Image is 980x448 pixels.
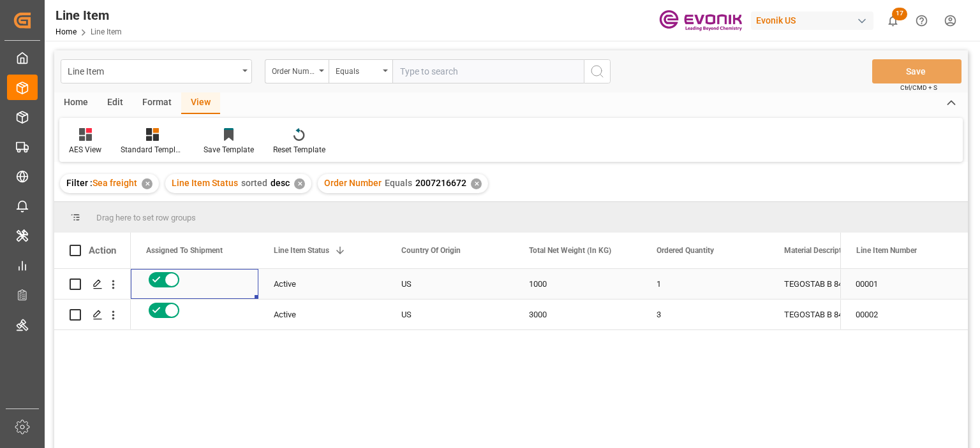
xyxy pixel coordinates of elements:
[329,59,392,83] button: open menu
[69,144,101,155] div: AES View
[584,59,611,83] button: search button
[89,245,116,256] div: Action
[769,269,953,299] div: TEGOSTAB B 8408:1110:1000:OU:P
[879,6,907,35] button: show 17 new notifications
[907,6,936,35] button: Help Center
[56,27,77,36] a: Home
[514,269,641,299] div: 1000
[54,92,98,114] div: Home
[271,178,290,188] span: desc
[641,269,769,299] div: 1
[133,92,181,114] div: Format
[56,6,122,25] div: Line Item
[68,62,238,78] div: Line Item
[274,270,371,299] div: Active
[274,300,371,329] div: Active
[66,178,93,188] span: Filter :
[172,178,238,188] span: Line Item Status
[204,144,254,155] div: Save Template
[840,300,968,329] div: 00002
[892,8,907,20] span: 17
[401,246,461,255] span: Country Of Origin
[751,8,879,33] button: Evonik US
[514,300,641,329] div: 3000
[181,92,220,114] div: View
[641,300,769,329] div: 3
[751,11,873,30] div: Evonik US
[856,246,917,255] span: Line Item Number
[241,178,267,188] span: sorted
[840,269,968,299] div: 00001
[121,144,184,155] div: Standard Templates
[386,300,514,329] div: US
[900,83,937,92] span: Ctrl/CMD + S
[769,300,953,329] div: TEGOSTAB B 8423:1110:1000:OU:P
[386,269,514,299] div: US
[336,62,379,77] div: Equals
[784,246,852,255] span: Material Description
[392,59,584,83] input: Type to search
[265,59,329,83] button: open menu
[324,178,382,188] span: Order Number
[385,178,412,188] span: Equals
[93,178,137,188] span: Sea freight
[840,300,968,330] div: Press SPACE to select this row.
[415,178,466,188] span: 2007216672
[272,62,315,77] div: Order Number
[54,269,131,300] div: Press SPACE to select this row.
[840,269,968,300] div: Press SPACE to select this row.
[471,178,482,189] div: ✕
[294,178,305,189] div: ✕
[872,59,961,83] button: Save
[274,246,329,255] span: Line Item Status
[61,59,252,83] button: open menu
[96,213,196,222] span: Drag here to set row groups
[98,92,133,114] div: Edit
[142,178,152,189] div: ✕
[54,300,131,330] div: Press SPACE to select this row.
[529,246,611,255] span: Total Net Weight (In KG)
[273,144,325,155] div: Reset Template
[657,246,714,255] span: Ordered Quantity
[659,10,742,32] img: Evonik-brand-mark-Deep-Purple-RGB.jpeg_1700498283.jpeg
[146,246,223,255] span: Assigned To Shipment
